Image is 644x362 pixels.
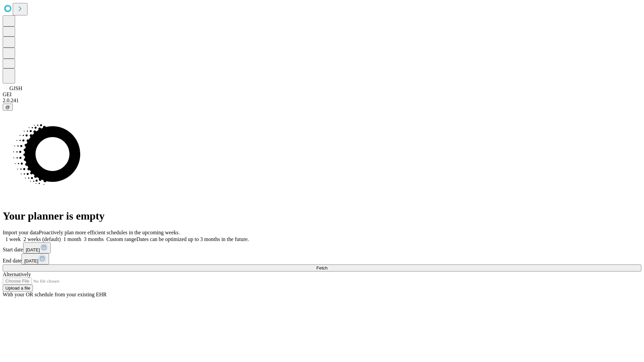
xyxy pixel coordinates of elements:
span: Import your data [3,230,39,235]
button: [DATE] [21,253,49,264]
span: [DATE] [24,258,38,263]
button: @ [3,104,13,111]
span: Custom range [106,236,136,242]
div: Start date [3,242,641,253]
span: @ [5,105,10,110]
span: Dates can be optimized up to 3 months in the future. [137,236,249,242]
button: Upload a file [3,285,33,292]
div: End date [3,253,641,264]
span: Alternatively [3,271,31,277]
span: With your OR schedule from your existing EHR [3,292,107,297]
div: 2.0.241 [3,98,641,104]
span: Fetch [316,265,327,270]
span: Proactively plan more efficient schedules in the upcoming weeks. [39,230,180,235]
span: GJSH [9,85,22,91]
button: Fetch [3,264,641,271]
div: GEI [3,92,641,98]
button: [DATE] [23,242,51,253]
span: 1 month [63,236,81,242]
h1: Your planner is empty [3,210,641,222]
span: 1 week [5,236,21,242]
span: 2 weeks (default) [23,236,61,242]
span: [DATE] [26,247,40,252]
span: 3 months [84,236,104,242]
